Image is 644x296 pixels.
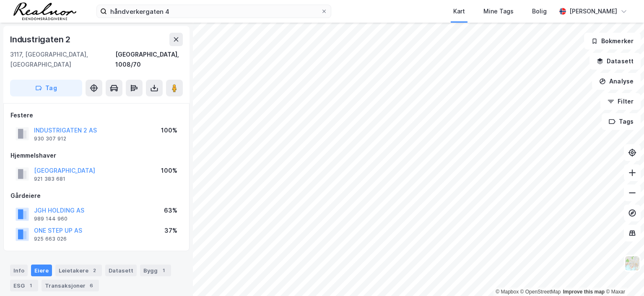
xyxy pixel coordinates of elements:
[26,281,35,290] div: 1
[483,6,514,16] div: Mine Tags
[105,265,137,276] div: Datasett
[589,53,641,70] button: Datasett
[10,33,72,46] div: Industrigaten 2
[520,289,561,295] a: OpenStreetMap
[34,135,66,142] div: 930 307 912
[90,266,99,275] div: 2
[602,113,641,130] button: Tags
[624,255,640,271] img: Z
[55,265,102,276] div: Leietakere
[10,265,28,276] div: Info
[563,289,605,295] a: Improve this map
[34,176,65,182] div: 921 383 681
[107,5,321,18] input: Søk på adresse, matrikkel, gårdeiere, leietakere eller personer
[87,281,96,290] div: 6
[10,49,115,70] div: 3117, [GEOGRAPHIC_DATA], [GEOGRAPHIC_DATA]
[10,191,182,201] div: Gårdeiere
[569,6,617,16] div: [PERSON_NAME]
[164,205,177,216] div: 63%
[602,256,644,296] div: Kontrollprogram for chat
[592,73,641,90] button: Analyse
[13,3,76,20] img: realnor-logo.934646d98de889bb5806.png
[161,125,177,135] div: 100%
[161,166,177,176] div: 100%
[34,236,67,242] div: 925 663 026
[42,280,99,291] div: Transaksjoner
[10,80,82,96] button: Tag
[31,265,52,276] div: Eiere
[10,151,182,161] div: Hjemmelshaver
[164,226,177,236] div: 37%
[34,216,68,222] div: 989 144 960
[453,6,465,16] div: Kart
[159,266,168,275] div: 1
[496,289,519,295] a: Mapbox
[602,256,644,296] iframe: Chat Widget
[600,93,641,110] button: Filter
[115,49,183,70] div: [GEOGRAPHIC_DATA], 1008/70
[10,110,182,120] div: Festere
[10,280,38,291] div: ESG
[532,6,547,16] div: Bolig
[140,265,171,276] div: Bygg
[584,33,641,49] button: Bokmerker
